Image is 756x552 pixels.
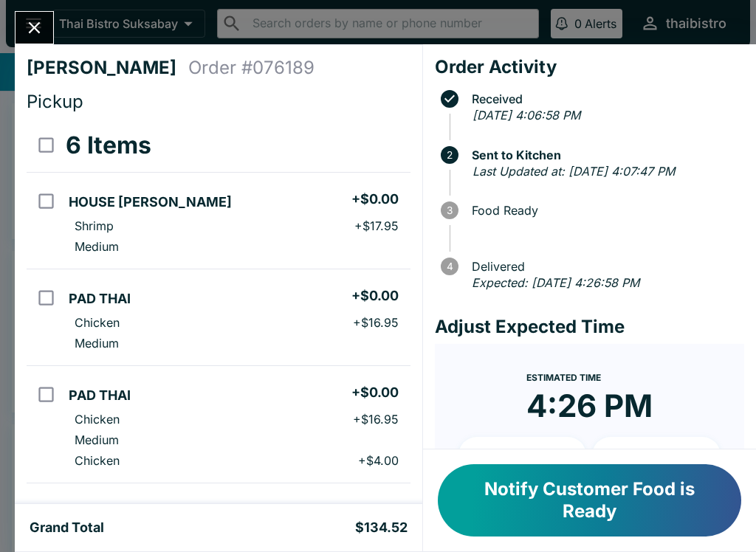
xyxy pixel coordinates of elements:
[358,453,399,468] p: + $4.00
[75,453,120,468] p: Chicken
[27,57,188,79] h4: [PERSON_NAME]
[353,315,399,330] p: + $16.95
[66,131,151,160] h3: 6 Items
[69,193,232,211] h5: HOUSE [PERSON_NAME]
[351,190,399,208] h5: + $0.00
[353,412,399,427] p: + $16.95
[526,387,653,425] time: 4:26 PM
[75,218,114,233] p: Shrimp
[69,290,131,308] h5: PAD THAI
[75,412,120,427] p: Chicken
[458,437,587,474] button: + 10
[446,261,453,272] text: 4
[75,432,119,447] p: Medium
[351,287,399,305] h5: + $0.00
[464,148,744,162] span: Sent to Kitchen
[69,387,131,404] h5: PAD THAI
[447,204,453,216] text: 3
[30,519,104,537] h5: Grand Total
[435,56,744,78] h4: Order Activity
[472,164,675,179] em: Last Updated at: [DATE] 4:07:47 PM
[351,501,399,519] h5: + $0.00
[188,57,315,79] h4: Order # 076189
[472,275,639,290] em: Expected: [DATE] 4:26:58 PM
[27,91,83,112] span: Pickup
[351,384,399,401] h5: + $0.00
[464,260,744,273] span: Delivered
[438,464,741,537] button: Notify Customer Food is Ready
[16,12,53,44] button: Close
[75,239,119,254] p: Medium
[75,336,119,351] p: Medium
[447,149,453,161] text: 2
[464,204,744,217] span: Food Ready
[355,519,408,537] h5: $134.52
[75,315,120,330] p: Chicken
[435,316,744,338] h4: Adjust Expected Time
[464,92,744,106] span: Received
[526,372,601,383] span: Estimated Time
[354,218,399,233] p: + $17.95
[472,108,580,123] em: [DATE] 4:06:58 PM
[592,437,721,474] button: + 20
